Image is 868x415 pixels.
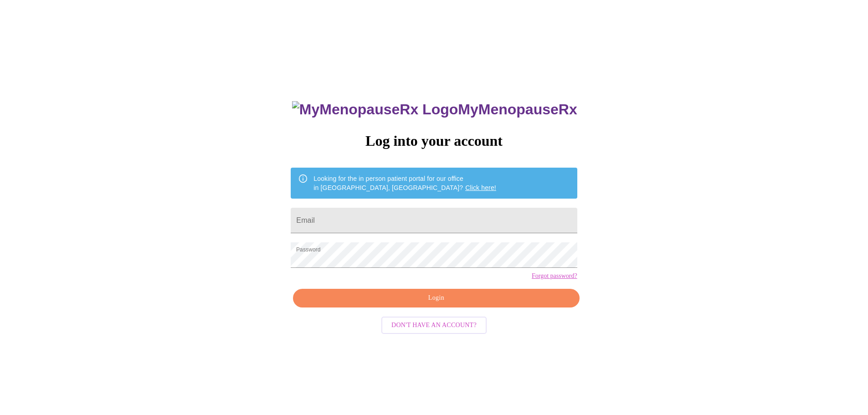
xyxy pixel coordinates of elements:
[379,321,489,328] a: Don't have an account?
[292,101,577,118] h3: MyMenopauseRx
[292,101,458,118] img: MyMenopauseRx Logo
[391,320,477,331] span: Don't have an account?
[303,292,569,304] span: Login
[381,317,487,334] button: Don't have an account?
[313,170,496,196] div: Looking for the in person patient portal for our office in [GEOGRAPHIC_DATA], [GEOGRAPHIC_DATA]?
[465,184,496,191] a: Click here!
[293,289,579,307] button: Login
[291,133,577,149] h3: Log into your account
[532,272,577,280] a: Forgot password?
